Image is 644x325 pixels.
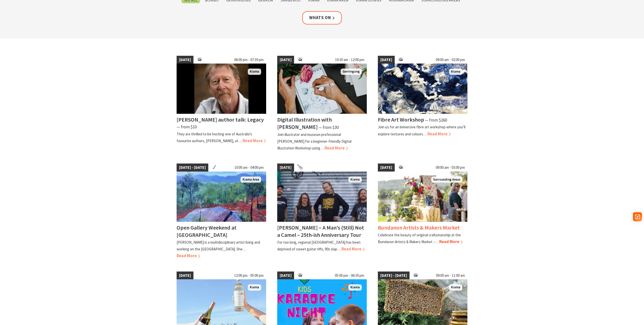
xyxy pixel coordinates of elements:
[378,272,410,280] span: [DATE] - [DATE]
[177,132,252,143] p: They are thrilled to be hosting one of Australia’s favourite authors, [PERSON_NAME], at…
[277,56,367,152] a: [DATE] 10:30 am - 12:00 pm Woman's hands sketching an illustration of a rose on an iPad with a di...
[378,56,395,64] span: [DATE]
[449,284,462,291] span: Kiama
[378,64,467,114] img: Fibre Art
[332,272,367,280] span: 05:00 pm - 06:30 pm
[378,164,467,259] a: [DATE] 09:00 am - 03:00 pm A seleciton of ceramic goods are placed on a table outdoor with river ...
[378,56,467,152] a: [DATE] 09:00 am - 02:00 pm Fibre Art Kiama Fibre Art Workshop ⁠— from $260 Join us for an immersi...
[240,177,261,183] span: Kiama Area
[177,56,266,152] a: [DATE] 06:00 pm - 07:30 pm Man wearing a beige shirt, with short dark blonde hair and a beard Kia...
[341,246,365,252] span: Read More
[378,164,395,172] span: [DATE]
[177,272,193,280] span: [DATE]
[302,11,342,24] a: Whats On
[277,132,351,150] p: Join illustrator and museum professional [PERSON_NAME] for a beginner-friendly Digital Illustrati...
[378,233,461,244] p: Celebrate the beauty of original craftsmanship at the Bundanon Artists & Makers Market –…
[277,224,364,238] h4: [PERSON_NAME] – A Man’s (Still) Not a Camel – 25th-ish Anniversary Tour
[277,164,367,259] a: [DATE] Frenzel Rhomb Kiama Pavilion Saturday 4th October Kiama [PERSON_NAME] – A Man’s (Still) No...
[425,117,447,123] span: ⁠— from $260
[177,253,200,258] span: Read More
[378,116,424,123] h4: Fibre Art Workshop
[433,272,467,280] span: 09:00 am - 11:00 am
[433,164,467,172] span: 09:00 am - 03:00 pm
[318,125,339,130] span: ⁠— from $30
[177,164,266,259] a: [DATE] - [DATE] 10:00 am - 04:00 pm Kiama Area Open Gallery Weekend at [GEOGRAPHIC_DATA] [PERSON_...
[232,56,266,64] span: 06:00 pm - 07:30 pm
[439,239,463,244] span: Read More
[232,272,266,280] span: 12:00 pm - 05:00 pm
[277,116,332,130] h4: Digital Illustration with [PERSON_NAME]
[277,172,367,222] img: Frenzel Rhomb Kiama Pavilion Saturday 4th October
[333,56,367,64] span: 10:30 am - 12:00 pm
[232,164,266,172] span: 10:00 am - 04:00 pm
[177,64,266,114] img: Man wearing a beige shirt, with short dark blonde hair and a beard
[277,56,294,64] span: [DATE]
[277,272,294,280] span: [DATE]
[433,56,467,64] span: 09:00 am - 02:00 pm
[378,171,395,188] button: Click to Favourite Bundanon Artists & Makers Market
[341,69,362,75] span: Gerringong
[277,164,294,172] span: [DATE]
[378,172,467,222] img: A seleciton of ceramic goods are placed on a table outdoor with river views behind
[427,131,451,137] span: Read More
[177,116,264,123] h4: [PERSON_NAME] author talk: Legacy
[177,164,208,172] span: [DATE] - [DATE]
[348,284,362,291] span: Kiama
[431,177,462,183] span: Surrounding Areas
[325,145,348,151] span: Read More
[177,56,193,64] span: [DATE]
[378,224,460,231] h4: Bundanon Artists & Makers Market
[243,138,266,143] span: Read More
[177,224,236,238] h4: Open Gallery Weekend at [GEOGRAPHIC_DATA]
[378,125,465,136] p: Join us for an immersive fibre art workshop where you’ll explore textures and colours…
[177,124,197,130] span: ⁠— from $10
[248,69,261,75] span: Kiama
[177,240,260,251] p: [PERSON_NAME] is a multidisciplinary artist living and working on the [GEOGRAPHIC_DATA]. She…
[248,284,261,291] span: Kiama
[348,177,362,183] span: Kiama
[277,64,367,114] img: Woman's hands sketching an illustration of a rose on an iPad with a digital stylus
[277,240,360,251] p: For too long, regional [GEOGRAPHIC_DATA] has been deprived of sweet guitar riffs, 90s slap…
[449,69,462,75] span: Kiama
